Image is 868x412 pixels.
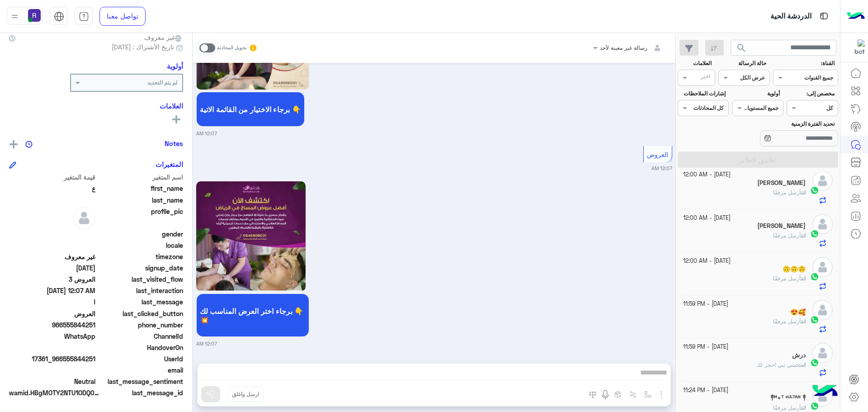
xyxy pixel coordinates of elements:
h6: العلامات [9,102,183,110]
span: signup_date [97,263,184,273]
span: انت [801,318,806,325]
span: last_interaction [97,286,184,295]
small: [DATE] - 12:00 AM [683,214,731,223]
span: HandoverOn [97,343,184,352]
b: لم يتم التحديد [147,79,178,86]
span: last_message_id [101,388,183,398]
span: null [9,343,95,352]
span: قيمة المتغير [9,172,95,182]
button: search [731,40,753,59]
span: email [97,365,184,375]
img: notes [25,141,33,148]
span: انت [801,189,806,196]
img: userImage [28,9,41,22]
img: Q2FwdHVyZSAoMTApLnBuZw%3D%3D.png [196,181,306,291]
span: ChannelId [97,331,184,341]
button: تطبيق الفلاتر [678,152,838,168]
small: [DATE] - 11:59 PM [683,343,728,351]
span: last_visited_flow [97,275,184,284]
span: 2025-09-21T21:07:31.284Z [9,286,95,295]
label: القناة: [774,59,835,67]
span: null [9,241,95,250]
img: defaultAdmin.png [812,343,833,363]
span: ع [9,184,95,193]
img: tab [818,10,830,22]
span: 966555844251 [9,320,95,330]
img: tab [79,11,89,22]
img: defaultAdmin.png [812,214,833,234]
span: العروض [9,309,95,318]
p: الدردشة الحية [770,10,811,23]
span: locale [97,241,184,250]
img: defaultAdmin.png [812,257,833,277]
img: hulul-logo.png [809,376,841,407]
small: 12:07 AM [651,165,672,172]
label: أولوية [733,90,780,98]
span: أرسل مرفقًا [773,275,801,282]
img: add [9,140,18,148]
span: غير معروف [144,33,183,42]
a: tab [75,7,93,26]
img: tab [54,11,64,22]
span: متي تبي احجز لك [756,361,796,368]
span: 2025-09-21T21:06:51.249Z [9,263,95,273]
img: WhatsApp [810,315,819,324]
span: 0 [9,377,95,386]
img: WhatsApp [810,229,819,238]
small: [DATE] - 12:00 AM [683,257,731,265]
span: last_message [97,297,184,307]
span: أرسل مرفقًا [773,232,801,239]
span: أرسل مرفقًا [773,318,801,325]
small: 12:07 AM [196,130,217,137]
div: اختر [701,72,712,83]
span: ا [9,297,95,307]
span: profile_pic [97,207,184,227]
h5: درش [792,351,806,359]
span: انت [797,361,806,368]
h6: المتغيرات [156,160,183,168]
span: wamid.HBgMOTY2NTU1ODQ0MjUxFQIAEhgUM0FGNUU2MTIyRUY3QjI1NkFBOEQA [9,388,99,398]
label: العلامات [679,59,712,67]
b: : [796,361,806,368]
img: defaultAdmin.png [73,207,95,229]
label: مخصص إلى: [788,90,835,98]
span: last_name [97,195,184,205]
small: [DATE] - 11:59 PM [683,300,728,308]
span: أرسل مرفقًا [773,189,801,196]
span: رسالة غير معينة لأحد [600,44,647,51]
img: defaultAdmin.png [812,300,833,320]
img: profile [9,11,20,22]
img: defaultAdmin.png [812,170,833,191]
span: 17361_966555844251 [9,354,95,364]
span: last_message_sentiment [97,377,184,386]
h5: Mohamed Elmeshry [757,222,806,230]
img: WhatsApp [810,358,819,367]
span: برجاء اختر العرض المناسب لك 👇 💥 [200,307,306,324]
span: اسم المتغير [97,172,184,182]
small: [DATE] - 11:24 PM [683,386,728,395]
span: gender [97,229,184,239]
label: إشارات الملاحظات [679,90,725,98]
span: last_clicked_button [97,309,184,318]
small: 12:07 AM [196,340,217,347]
small: تحويل المحادثة [217,44,247,52]
span: first_name [97,184,184,193]
span: search [736,43,747,53]
span: تاريخ الأشتراك : [DATE] [112,42,174,52]
span: 2 [9,331,95,341]
span: برجاء الاختيار من القائمة الاتية 👇 [200,105,301,114]
h6: أولوية [167,62,183,70]
span: غير معروف [9,252,95,261]
span: timezone [97,252,184,261]
span: انت [801,275,806,282]
img: WhatsApp [810,272,819,281]
h6: Notes [165,139,183,147]
span: انت [801,404,806,411]
label: تحديد الفترة الزمنية [733,120,835,128]
small: [DATE] - 12:00 AM [683,170,731,179]
span: العروض [647,151,668,158]
span: العروض 3 [9,275,95,284]
span: أرسل مرفقًا [773,404,801,411]
img: WhatsApp [810,402,819,411]
h5: ABDELRHMAN kamel [757,179,806,187]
